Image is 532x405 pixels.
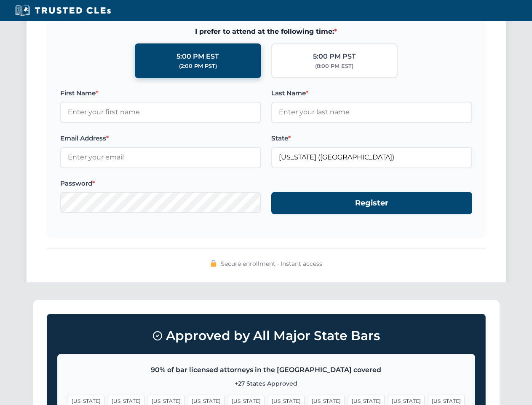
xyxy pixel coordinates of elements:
[68,379,465,388] p: +27 States Approved
[60,133,261,143] label: Email Address
[13,4,113,17] img: Trusted CLEs
[57,324,475,347] h3: Approved by All Major State Bars
[176,51,219,62] div: 5:00 PM EST
[179,62,217,70] div: (2:00 PM PST)
[221,259,322,268] span: Secure enrollment • Instant access
[271,192,472,214] button: Register
[271,147,472,168] input: Florida (FL)
[271,133,472,143] label: State
[68,364,465,375] p: 90% of bar licensed attorneys in the [GEOGRAPHIC_DATA] covered
[60,178,261,189] label: Password
[271,102,472,123] input: Enter your last name
[315,62,353,70] div: (8:00 PM EST)
[271,88,472,98] label: Last Name
[60,88,261,98] label: First Name
[313,51,356,62] div: 5:00 PM PST
[60,147,261,168] input: Enter your email
[60,102,261,123] input: Enter your first name
[60,26,472,37] span: I prefer to attend at the following time:
[210,260,217,267] img: 🔒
